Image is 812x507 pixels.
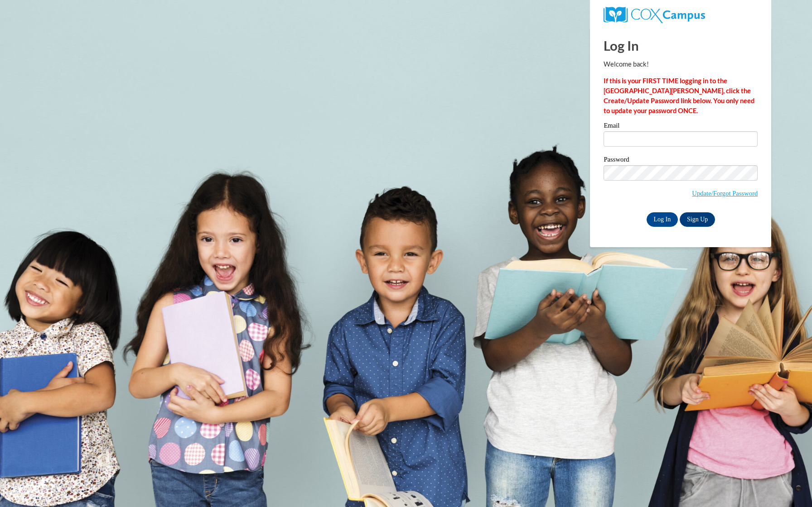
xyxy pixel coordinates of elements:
[604,156,758,165] label: Password
[604,7,705,23] img: COX Campus
[647,212,678,227] input: Log In
[680,212,715,227] a: Sign Up
[692,190,758,197] a: Update/Forgot Password
[604,77,754,115] strong: If this is your FIRST TIME logging in to the [GEOGRAPHIC_DATA][PERSON_NAME], click the Create/Upd...
[604,10,705,18] a: COX Campus
[604,122,758,131] label: Email
[604,36,758,55] h1: Log In
[604,59,758,69] p: Welcome back!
